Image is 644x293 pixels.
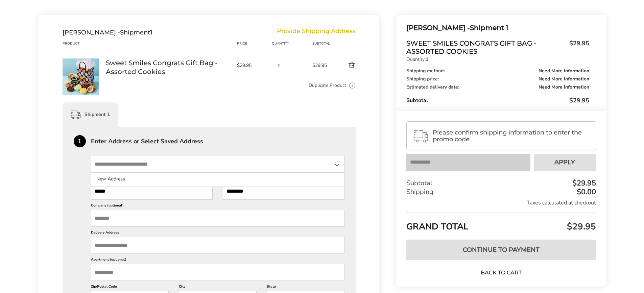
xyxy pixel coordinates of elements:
input: State [91,156,345,173]
label: Zip/Postal Code [91,284,169,291]
input: Quantity input [272,58,285,72]
span: [PERSON_NAME] - [63,29,120,36]
span: Need More Information [539,77,589,81]
button: Apply [534,154,596,171]
span: [PERSON_NAME] - [406,24,470,32]
span: Apply [554,159,575,165]
span: Need More Information [539,69,589,73]
a: Sweet Smiles Congrats Gift Bag - Assorted Cookies [63,58,99,65]
div: Shipping method: [406,69,589,73]
label: Company (optional) [91,203,345,210]
input: First Name [91,183,213,200]
div: Shipment [63,29,152,36]
div: Subtotal [406,179,596,188]
div: GRAND TOTAL [406,213,596,235]
label: Delivery Address [91,230,345,237]
img: Sweet Smiles Congrats Gift Bag - Assorted Cookies [63,58,99,95]
label: State [267,284,344,291]
span: Sweet Smiles Congrats Gift Bag - Assorted Cookies [406,39,566,55]
div: Product [63,41,106,46]
span: $29.95 [565,221,596,233]
div: Subtotal [406,96,589,104]
span: $29.95 [566,39,589,54]
a: Sweet Smiles Congrats Gift Bag - Assorted Cookies [106,58,230,76]
div: Subtotal [312,41,332,46]
a: Sweet Smiles Congrats Gift Bag - Assorted Cookies$29.95 [406,39,589,55]
a: Back to Cart [477,269,525,276]
div: Enter Address or Select Saved Address [91,138,356,144]
div: Provide Shipping Address [277,29,356,36]
div: 1 [74,135,86,147]
label: Apartment (optional) [91,257,345,264]
div: Shipping [406,188,596,196]
span: $29.95 [569,96,589,104]
span: $29.95 [312,62,332,69]
div: Estimated delivery date: [406,85,589,90]
span: Please confirm shipping information to enter the promo code [433,129,590,143]
span: Need More Information [539,85,589,90]
input: Apartment [91,264,345,281]
strong: 1 [426,56,428,63]
div: Quantity [272,41,312,46]
div: Shipment 1 [63,102,118,127]
span: $29.95 [237,62,269,69]
p: Quantity: [406,57,589,62]
div: Price [237,41,272,46]
a: Duplicate Product [309,82,346,89]
div: Shipping price: [406,77,589,81]
li: New Address [91,173,344,185]
button: Continue to Payment [406,240,596,260]
div: Taxes calculated at checkout [406,199,596,206]
input: Delivery Address [91,237,345,254]
label: City [179,284,257,291]
button: Delete product [332,61,356,69]
input: Last Name [223,183,344,200]
div: $0.00 [575,188,596,196]
span: 1 [150,29,152,36]
input: Company [91,210,345,227]
div: $29.95 [571,179,596,187]
div: Shipment 1 [406,22,589,33]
